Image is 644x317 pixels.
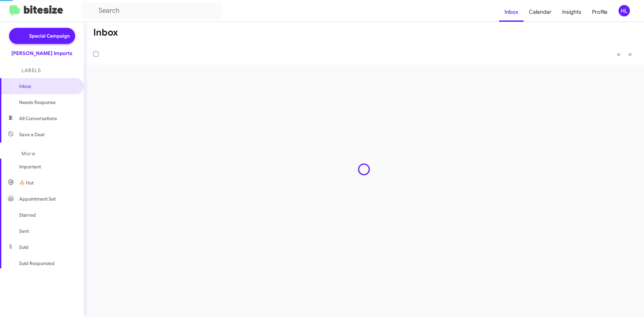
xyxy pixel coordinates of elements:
span: Sent [19,228,29,234]
span: 🔥 Hot [19,179,34,186]
span: More [21,151,35,157]
span: Special Campaign [29,33,70,39]
span: Starred [19,212,36,218]
a: Insights [557,2,587,22]
span: » [628,50,632,58]
a: Profile [587,2,613,22]
button: Next [624,47,636,61]
input: Search [81,3,222,19]
a: Inbox [499,2,524,22]
span: All Conversations [19,115,57,122]
button: HL [613,5,637,16]
a: Special Campaign [9,28,75,44]
div: [PERSON_NAME] Imports [11,50,72,57]
span: Inbox [19,83,76,90]
span: Sold Responded [19,260,55,267]
a: Calendar [524,2,557,22]
div: HL [619,5,630,16]
h1: Inbox [93,27,118,38]
span: Important [19,163,76,170]
span: Labels [21,67,41,73]
button: Previous [613,47,625,61]
span: Appointment Set [19,196,56,202]
nav: Page navigation example [613,47,636,61]
span: Save a Deal [19,131,44,138]
span: « [617,50,621,58]
span: Needs Response [19,99,76,106]
span: Sold [19,244,29,251]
